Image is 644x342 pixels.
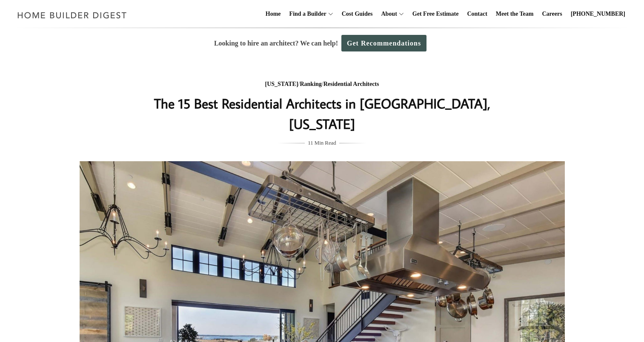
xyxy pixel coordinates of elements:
[323,81,379,87] a: Residential Architects
[492,0,537,28] a: Meet the Team
[341,35,426,51] a: Get Recommendations
[286,0,326,28] a: Find a Builder
[464,0,490,28] a: Contact
[567,0,629,28] a: [PHONE_NUMBER]
[308,138,336,148] span: 11 Min Read
[338,0,376,28] a: Cost Guides
[265,81,298,87] a: [US_STATE]
[14,7,131,23] img: Home Builder Digest
[378,0,397,28] a: About
[152,93,492,134] h1: The 15 Best Residential Architects in [GEOGRAPHIC_DATA], [US_STATE]
[539,0,566,28] a: Careers
[152,79,492,90] div: / /
[300,81,321,87] a: Ranking
[409,0,462,28] a: Get Free Estimate
[262,0,284,28] a: Home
